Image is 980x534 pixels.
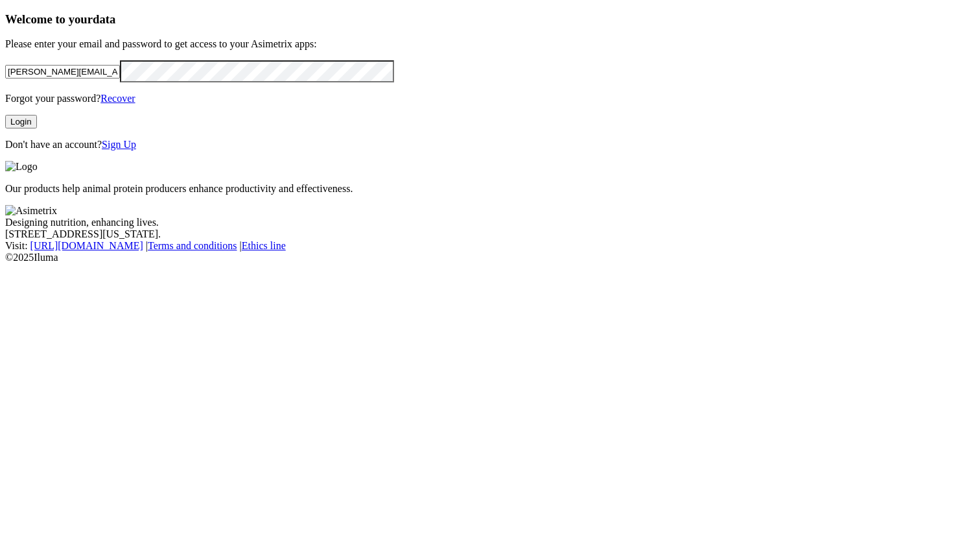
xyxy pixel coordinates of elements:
p: Forgot your password? [5,93,975,104]
div: [STREET_ADDRESS][US_STATE]. [5,228,975,240]
h3: Welcome to your [5,12,975,27]
a: Recover [100,93,135,104]
a: Ethics line [242,240,286,251]
p: Please enter your email and password to get access to your Asimetrix apps: [5,38,975,50]
a: Terms and conditions [148,240,237,251]
a: [URL][DOMAIN_NAME] [30,240,143,251]
img: Asimetrix [5,205,57,217]
div: Visit : | | [5,240,975,252]
div: Designing nutrition, enhancing lives. [5,217,975,228]
p: Don't have an account? [5,139,975,151]
input: Your email [5,65,120,79]
div: © 2025 Iluma [5,252,975,263]
img: Logo [5,161,38,173]
a: Sign Up [102,139,136,150]
span: data [93,12,115,26]
button: Login [5,115,37,128]
p: Our products help animal protein producers enhance productivity and effectiveness. [5,183,975,195]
